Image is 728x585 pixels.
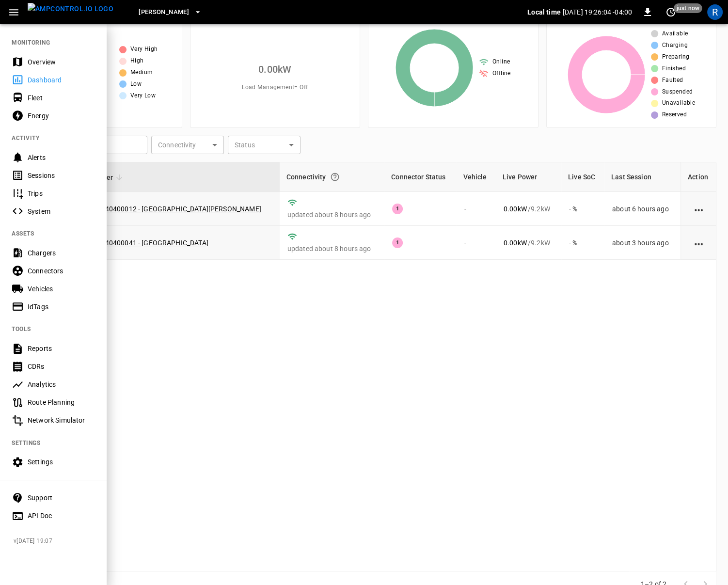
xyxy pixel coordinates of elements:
div: Settings [28,457,95,467]
div: Overview [28,57,95,67]
span: v [DATE] 19:07 [14,537,99,546]
div: Vehicles [28,284,95,294]
div: profile-icon [707,4,723,20]
div: Energy [28,111,95,121]
p: [DATE] 19:26:04 -04:00 [563,7,632,17]
div: Route Planning [28,397,95,407]
div: API Doc [28,511,95,521]
div: Trips [28,189,95,198]
div: IdTags [28,302,95,312]
div: Network Simulator [28,415,95,425]
span: just now [674,3,702,13]
div: Fleet [28,93,95,103]
div: CDRs [28,362,95,371]
p: Local time [527,7,561,17]
div: Connectors [28,266,95,276]
div: Reports [28,344,95,353]
div: Chargers [28,248,95,258]
div: Support [28,493,95,503]
span: [PERSON_NAME] [139,7,189,18]
div: Sessions [28,171,95,180]
div: Dashboard [28,75,95,85]
button: set refresh interval [663,4,679,20]
div: Alerts [28,153,95,162]
img: ampcontrol.io logo [28,3,113,15]
div: Analytics [28,379,95,389]
div: System [28,206,95,216]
